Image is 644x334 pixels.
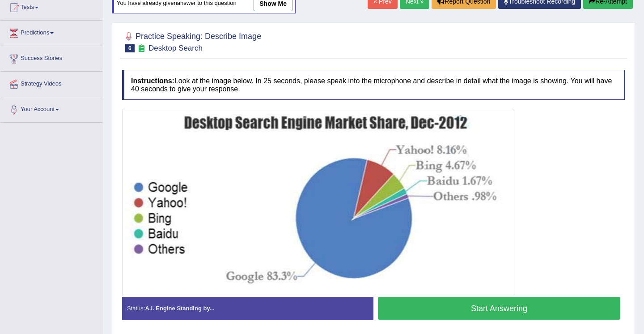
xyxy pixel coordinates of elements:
small: Desktop Search [148,44,203,52]
a: Success Stories [0,46,102,69]
a: Strategy Videos [0,72,102,94]
button: Start Answering [378,297,620,320]
div: Status: [122,297,373,320]
small: Exam occurring question [137,44,146,53]
strong: A.I. Engine Standing by... [145,305,214,312]
h2: Practice Speaking: Describe Image [122,30,261,52]
span: 6 [125,44,135,52]
a: Predictions [0,21,102,43]
h4: Look at the image below. In 25 seconds, please speak into the microphone and describe in detail w... [122,70,625,100]
a: Your Account [0,97,102,120]
b: Instructions: [131,77,174,85]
